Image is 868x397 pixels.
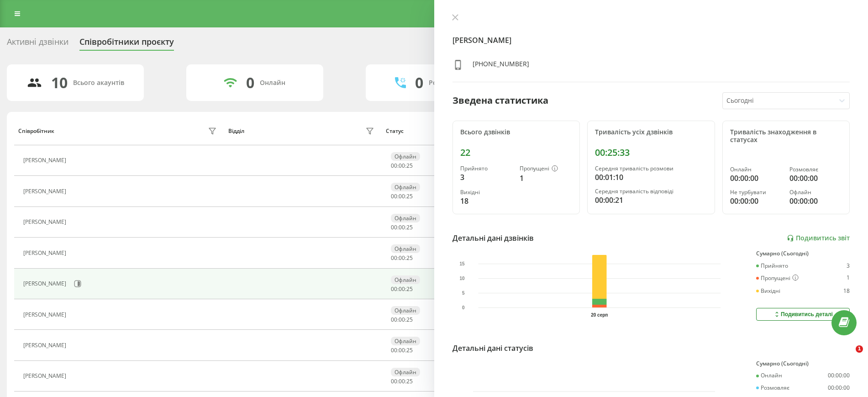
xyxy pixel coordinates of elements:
div: Пропущені [756,275,799,282]
div: 18 [843,288,850,294]
div: Детальні дані статусів [452,343,533,354]
div: 10 [51,74,68,91]
div: Сумарно (Сьогодні) [756,360,850,367]
span: 25 [406,346,413,354]
div: Офлайн [391,152,420,161]
text: 20 серп [591,312,608,318]
div: Офлайн [391,337,420,345]
div: Всього дзвінків [460,128,573,136]
span: 25 [406,285,413,293]
div: 00:00:00 [828,372,850,379]
div: Офлайн [391,214,420,222]
div: 3 [847,263,850,269]
span: 00 [391,377,397,385]
span: 25 [406,223,413,231]
div: 00:00:00 [789,196,842,206]
div: Сумарно (Сьогодні) [756,250,850,257]
span: 25 [406,162,413,169]
span: 25 [406,316,413,323]
div: Офлайн [391,306,420,315]
div: Всього акаунтів [73,79,124,87]
div: [PERSON_NAME] [23,219,68,225]
span: 00 [399,162,405,169]
div: [PERSON_NAME] [23,281,68,287]
div: 1 [847,275,850,282]
div: Тривалість усіх дзвінків [595,128,707,136]
span: 25 [406,254,413,262]
div: Зведена статистика [452,94,548,107]
span: 00 [399,316,405,323]
div: [PERSON_NAME] [23,373,68,379]
a: Подивитись звіт [787,234,850,242]
div: : : [391,378,413,385]
div: Середня тривалість відповіді [595,188,707,195]
span: 00 [391,285,397,293]
div: 22 [460,147,573,158]
div: Активні дзвінки [7,37,68,51]
span: 00 [391,223,397,231]
span: 00 [399,285,405,293]
div: Офлайн [391,368,420,376]
div: Офлайн [391,244,420,253]
h4: [PERSON_NAME] [452,35,850,46]
span: 00 [399,254,405,262]
div: : : [391,163,413,169]
div: : : [391,224,413,231]
div: : : [391,255,413,261]
span: 00 [391,346,397,354]
div: : : [391,347,413,354]
div: Детальні дані дзвінків [452,233,534,243]
div: 3 [460,172,513,183]
text: 10 [459,276,465,281]
div: Онлайн [260,79,285,87]
button: Подивитись деталі [756,308,850,321]
div: Відділ [228,128,244,134]
div: Офлайн [391,275,420,284]
div: [PHONE_NUMBER] [473,59,529,73]
iframe: Intercom live chat [837,345,859,367]
div: 00:25:33 [595,147,707,158]
div: 00:00:00 [828,385,850,391]
span: 25 [406,377,413,385]
div: : : [391,286,413,292]
div: [PERSON_NAME] [23,342,68,349]
div: 00:00:00 [730,173,783,184]
div: 00:00:00 [789,173,842,184]
div: : : [391,193,413,200]
div: Прийнято [460,165,513,172]
span: 1 [856,345,863,353]
div: 1 [520,173,572,184]
div: [PERSON_NAME] [23,188,68,195]
text: 5 [462,291,464,296]
text: 0 [462,305,464,310]
div: 18 [460,196,513,206]
div: Вихідні [460,189,513,196]
div: 00:00:00 [730,196,783,206]
div: Співробітники проєкту [79,37,174,51]
div: [PERSON_NAME] [23,157,68,164]
div: : : [391,317,413,323]
div: Статус [386,128,404,134]
span: 00 [399,346,405,354]
div: Розмовляє [756,385,789,391]
span: 25 [406,192,413,200]
div: Онлайн [756,372,782,379]
div: Розмовляють [429,79,473,87]
div: 0 [415,74,423,91]
span: 00 [391,162,397,169]
div: Подивитись деталі [773,311,833,318]
div: Вихідні [756,288,780,294]
div: Тривалість знаходження в статусах [730,128,842,144]
div: Не турбувати [730,189,783,196]
div: 00:00:21 [595,195,707,206]
div: Співробітник [18,128,54,134]
span: 00 [399,223,405,231]
div: Середня тривалість розмови [595,165,707,172]
div: Офлайн [789,189,842,196]
div: [PERSON_NAME] [23,250,68,256]
span: 00 [391,254,397,262]
div: Розмовляє [789,166,842,173]
div: [PERSON_NAME] [23,312,68,318]
span: 00 [399,377,405,385]
div: Прийнято [756,263,788,269]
